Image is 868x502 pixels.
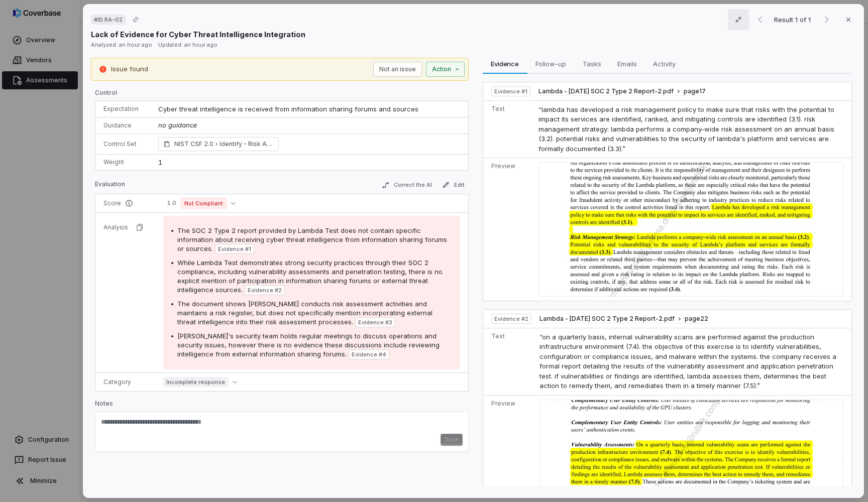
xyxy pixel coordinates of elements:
[103,158,146,166] p: Weight
[95,400,469,412] p: Notes
[103,223,128,231] p: Analysis
[494,315,528,323] span: Evidence # 2
[248,286,282,294] span: Evidence # 2
[648,57,679,70] span: Activity
[685,315,708,323] span: page 22
[158,41,218,48] span: Updated: an hour ago
[177,259,443,294] span: While Lambda Test demonstrates strong security practices through their SOC 2 compliance, includin...
[177,226,447,253] span: The SOC 2 Type 2 report provided by Lambda Test does not contain specific information about recei...
[684,87,706,95] span: page 17
[483,158,534,301] td: Preview
[613,57,640,70] span: Emails
[177,332,440,358] span: [PERSON_NAME]'s security team holds regular meetings to discuss operations and security issues, h...
[127,11,145,29] button: Copy link
[103,378,151,386] p: Category
[377,179,436,191] button: Correct the AI
[358,318,392,326] span: Evidence # 3
[95,89,469,101] p: Control
[578,57,605,70] span: Tasks
[352,350,386,358] span: Evidence # 4
[111,64,148,74] p: Issue found
[494,87,527,95] span: Evidence # 1
[177,300,432,326] span: The document shows [PERSON_NAME] conducts risk assessment activities and maintains a risk registe...
[174,139,274,149] span: NIST CSF 2.0 Identify - Risk Assessment
[91,29,305,40] p: Lack of Evidence for Cyber Threat Intelligence Integration
[483,328,535,395] td: Text
[218,245,251,253] span: Evidence # 1
[103,140,146,148] p: Control Set
[163,197,240,209] button: 1.0Not Compliant
[538,162,843,297] img: 5c5c8f90cae145a5840a53fec3c6ba9a_original.jpg_w1200.jpg
[538,87,706,96] button: Lambda - [DATE] SOC 2 Type 2 Report-2.pdfpage17
[158,121,197,129] span: no guidance
[539,315,675,323] span: Lambda - [DATE] SOC 2 Type 2 Report-2.pdf
[103,121,146,130] p: Guidance
[373,62,421,77] button: Not an issue
[163,377,229,387] span: Incomplete response
[538,87,674,95] span: Lambda - [DATE] SOC 2 Type 2 Report-2.pdf
[425,62,464,77] button: Action
[95,180,125,192] p: Evaluation
[539,333,836,390] span: “on a quarterly basis, internal vulnerability scans are performed against the production infrastr...
[538,105,834,153] span: “lambda has developed a risk management policy to make sure that risks with the potential to impa...
[531,57,570,70] span: Follow-up
[539,315,708,323] button: Lambda - [DATE] SOC 2 Type 2 Report-2.pdfpage22
[483,100,534,158] td: Text
[158,158,162,166] span: 1
[487,57,523,70] span: Evidence
[158,105,418,113] span: Cyber threat intelligence is received from information sharing forums and sources
[94,16,123,24] span: # ID.RA-02
[774,14,813,25] p: Result 1 of 1
[103,105,146,113] p: Expectation
[438,179,468,191] button: Edit
[91,41,152,48] span: Analyzed: an hour ago
[180,197,227,209] span: Not Compliant
[103,199,151,207] p: Score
